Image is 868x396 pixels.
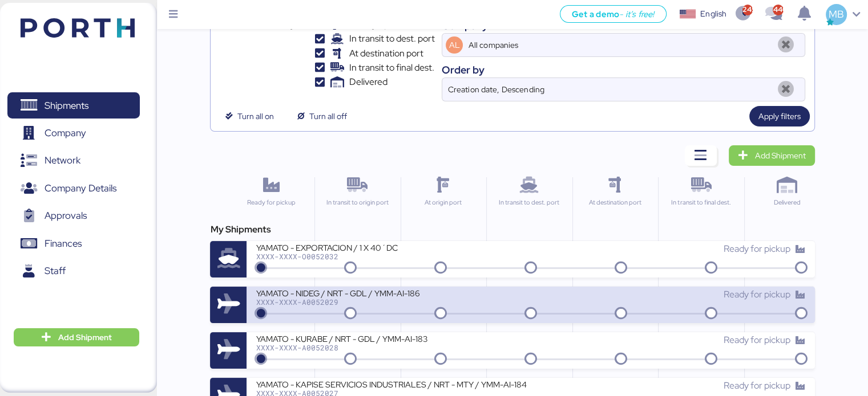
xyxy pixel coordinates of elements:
span: Company [45,125,86,141]
div: At destination port [578,198,653,207]
div: XXXX-XXXX-A0052029 [256,298,530,306]
button: Turn all on [215,106,282,126]
div: YAMATO - KAPISE SERVICIOS INDUSTRIALES / NRT - MTY / YMM-AI-184 [256,379,530,389]
a: Finances [7,231,140,257]
div: In transit to final dest. [663,198,738,207]
div: At origin port [406,198,481,207]
span: Shipments [45,97,88,114]
span: Add Shipment [58,330,112,344]
span: Company Details [45,180,116,197]
div: In transit to dest. port [491,198,567,207]
a: Network [7,148,140,174]
div: XXXX-XXXX-A0052028 [256,344,530,352]
span: Ready for pickup [723,334,790,346]
div: YAMATO - KURABE / NRT - GDL / YMM-AI-183 [256,333,530,343]
button: Apply filters [749,106,810,126]
div: Delivered [749,198,825,207]
span: In transit to dest. port [349,32,435,46]
span: Add Shipment [755,149,806,162]
a: Add Shipment [729,145,815,166]
div: Order by [442,62,805,77]
span: Ready for pickup [723,243,790,255]
button: Add Shipment [14,328,139,346]
span: Delivered [349,75,387,89]
a: Company [7,120,140,146]
span: Ready for pickup [723,379,790,391]
a: Staff [7,258,140,284]
div: XXXX-XXXX-O0052032 [256,252,530,260]
span: MB [829,7,844,22]
span: At destination port [349,47,423,60]
div: YAMATO - NIDEG / NRT - GDL / YMM-AI-186 [256,288,530,297]
span: AL [449,39,460,51]
div: YAMATO - EXPORTACION / 1 X 40´DC [256,242,530,252]
span: Turn all off [309,109,347,123]
div: Ready for pickup [233,198,309,207]
span: Ready for pickup [723,288,790,300]
div: In transit to origin port [320,198,395,207]
span: Network [45,152,80,169]
div: My Shipments [210,223,814,236]
span: In transit to final dest. [349,61,434,75]
span: Staff [45,263,66,279]
span: Turn all on [237,109,274,123]
a: Shipments [7,92,140,119]
a: Company Details [7,175,140,202]
span: Apply filters [758,109,801,123]
button: Menu [164,5,183,25]
span: Approvals [45,207,87,224]
input: AL [466,34,772,56]
span: Finances [45,235,82,252]
a: Approvals [7,203,140,229]
button: Turn all off [288,106,356,126]
div: English [700,8,726,20]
